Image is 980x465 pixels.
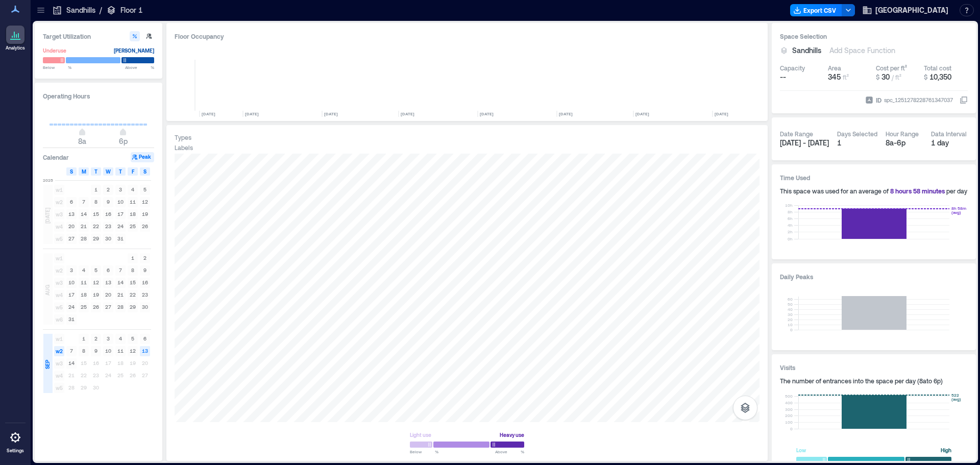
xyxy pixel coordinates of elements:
text: 26 [142,223,148,229]
div: Types [175,133,191,141]
text: 11 [130,199,136,205]
tspan: 300 [785,407,793,412]
text: 22 [130,291,136,298]
div: Area [828,64,841,72]
text: 9 [143,267,146,273]
text: 25 [130,223,136,229]
p: Analytics [6,45,25,51]
text: 24 [68,304,75,310]
text: 23 [142,291,148,298]
span: w5 [54,302,64,312]
text: 7 [119,267,122,273]
div: Light use [410,430,431,440]
text: 12 [93,279,99,285]
text: 13 [142,348,148,354]
text: 8 [94,199,97,205]
button: Export CSV [790,4,842,16]
tspan: 200 [785,413,793,418]
tspan: 2h [788,229,793,234]
span: S [143,167,146,176]
div: Capacity [780,64,805,72]
text: 1 [131,255,134,261]
div: 1 day [931,138,968,148]
tspan: 100 [785,420,793,425]
div: Floor Occupancy [175,31,759,41]
text: 9 [107,199,110,205]
span: w1 [54,185,64,195]
div: Labels [175,143,193,152]
text: 21 [81,223,87,229]
span: T [94,167,97,176]
text: 11 [117,348,124,354]
text: 15 [130,279,136,285]
text: 7 [70,348,73,354]
span: Sandhills [792,45,821,56]
text: 12 [142,199,148,205]
span: $ [876,74,879,81]
text: 26 [93,304,99,310]
text: 5 [143,186,146,192]
span: AUG [43,285,52,296]
text: 28 [117,304,124,310]
span: w2 [54,197,64,207]
tspan: 0 [790,426,793,431]
button: IDspc_1251278228761347037 [960,96,968,104]
text: 1 [82,335,85,341]
span: w5 [54,234,64,244]
text: 27 [68,235,75,241]
span: 6p [119,137,128,145]
span: w1 [54,334,64,344]
tspan: 20 [788,317,793,322]
span: w5 [54,383,64,393]
text: 19 [142,211,148,217]
text: 8 [82,348,85,354]
text: 30 [142,304,148,310]
h3: Calendar [43,152,69,162]
text: 2 [107,186,110,192]
span: ID [876,95,881,105]
text: 13 [68,211,75,217]
tspan: 60 [788,297,793,302]
text: 2 [94,335,97,341]
text: 14 [81,211,87,217]
text: 21 [117,291,124,298]
div: Total cost [924,64,951,72]
text: 1 [94,186,97,192]
span: 8 hours 58 minutes [890,187,945,194]
text: [DATE] [715,111,728,116]
text: 15 [93,211,99,217]
h3: Space Selection [780,31,968,41]
tspan: 0 [790,327,793,332]
span: 345 [828,72,841,81]
text: 13 [105,279,111,285]
div: Low [796,445,806,455]
text: 16 [142,279,148,285]
div: The number of entrances into the space per day ( 8a to 6p ) [780,377,968,385]
text: 4 [131,186,134,192]
text: 18 [130,211,136,217]
span: [DATE] - [DATE] [780,138,829,147]
tspan: 400 [785,400,793,405]
text: 5 [131,335,134,341]
span: 2025 [43,177,53,183]
span: SEP [43,360,52,369]
span: F [132,167,134,176]
text: 6 [107,267,110,273]
span: Above % [495,449,524,455]
h3: Daily Peaks [780,272,968,282]
tspan: 0h [788,236,793,241]
span: [DATE] [43,208,52,224]
span: -- [780,72,786,82]
span: w4 [54,222,64,232]
span: w2 [54,265,64,276]
text: 12 [130,348,136,354]
span: / ft² [892,74,901,81]
h3: Target Utilization [43,31,154,41]
text: 31 [68,316,75,322]
span: $ [924,74,927,81]
text: 3 [107,335,110,341]
p: / [100,5,102,15]
div: Add Space Function [827,45,897,56]
span: w2 [54,346,64,356]
text: 18 [81,291,87,298]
